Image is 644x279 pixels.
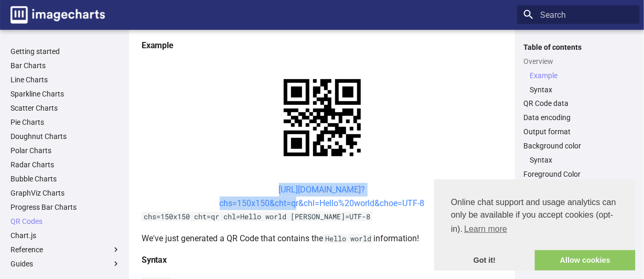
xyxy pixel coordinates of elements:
a: Bar Charts [10,61,121,70]
a: Image-Charts documentation [6,2,109,28]
label: Guides [10,259,121,268]
a: allow cookies [535,250,636,271]
a: Bubble Charts [10,174,121,184]
a: Chart.js [10,231,121,240]
a: Scatter Charts [10,103,121,113]
a: Pie Charts [10,117,121,127]
a: [URL][DOMAIN_NAME]?chs=150x150&cht=qr&chl=Hello%20world&choe=UTF-8 [220,185,425,208]
span: Online chat support and usage analytics can only be available if you accept cookies (opt-in). [451,196,619,237]
a: Getting started [10,47,121,56]
code: chs=150x150 cht=qr chl=Hello world [PERSON_NAME]=UTF-8 [142,212,372,221]
a: dismiss cookie message [434,250,535,271]
a: learn more about cookies [463,221,509,237]
h4: Example [142,39,502,52]
nav: Overview [523,71,634,94]
img: chart [265,61,379,175]
a: Output format [523,127,634,136]
input: Search [517,5,640,24]
a: Syntax [530,155,634,165]
a: Sparkline Charts [10,89,121,99]
code: Hello world [323,234,373,243]
a: Radar Charts [10,160,121,169]
img: logo [10,6,105,24]
div: cookieconsent [434,179,636,271]
a: Polar Charts [10,146,121,155]
a: QR Codes [10,217,121,226]
a: Background color [523,141,634,151]
a: Line Charts [10,75,121,84]
a: Syntax [530,84,634,94]
a: Example [530,71,634,80]
h4: Syntax [142,253,502,267]
a: Data encoding [523,113,634,122]
label: Reference [10,245,121,254]
a: Doughnut Charts [10,132,121,141]
p: We've just generated a QR Code that contains the information! [142,232,502,245]
a: GraphViz Charts [10,188,121,198]
a: Overview [523,57,634,66]
nav: Background color [523,155,634,165]
nav: Table of contents [517,42,640,208]
label: Table of contents [517,42,640,52]
a: QR Code data [523,99,634,108]
a: Progress Bar Charts [10,202,121,212]
a: Foreground Color [523,169,634,179]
